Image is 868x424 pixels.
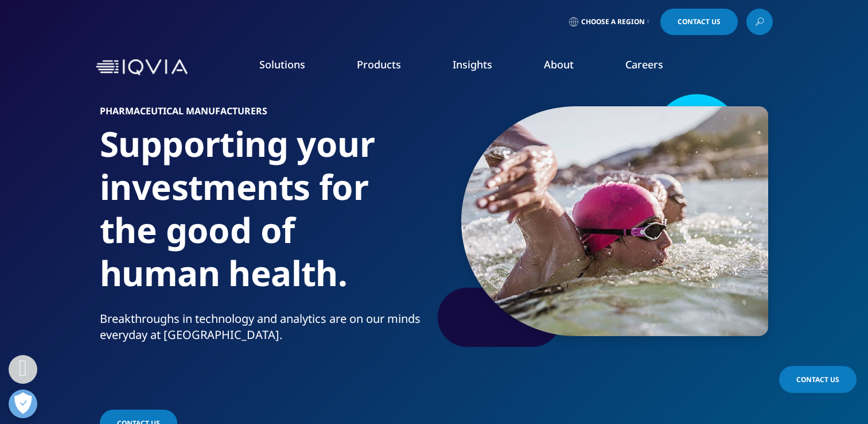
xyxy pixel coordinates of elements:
[357,57,401,71] a: Products
[678,18,721,25] span: Contact Us
[96,59,188,76] img: IQVIA Healthcare Information Technology and Pharma Clinical Research Company
[259,57,305,71] a: Solutions
[544,57,574,71] a: About
[100,106,430,122] h6: Pharmaceutical Manufacturers
[796,375,839,384] span: Contact Us
[581,17,645,26] span: Choose a Region
[461,106,768,336] img: gettyimages-906499404_900px.jpg
[779,366,857,393] a: Contact Us
[100,122,430,311] h1: Supporting your investments for the good of human health.
[9,390,37,418] button: Open Preferences
[660,9,738,35] a: Contact Us
[453,57,492,71] a: Insights
[100,311,430,350] p: Breakthroughs in technology and analytics are on our minds everyday at [GEOGRAPHIC_DATA].
[192,40,773,94] nav: Primary
[625,57,663,71] a: Careers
